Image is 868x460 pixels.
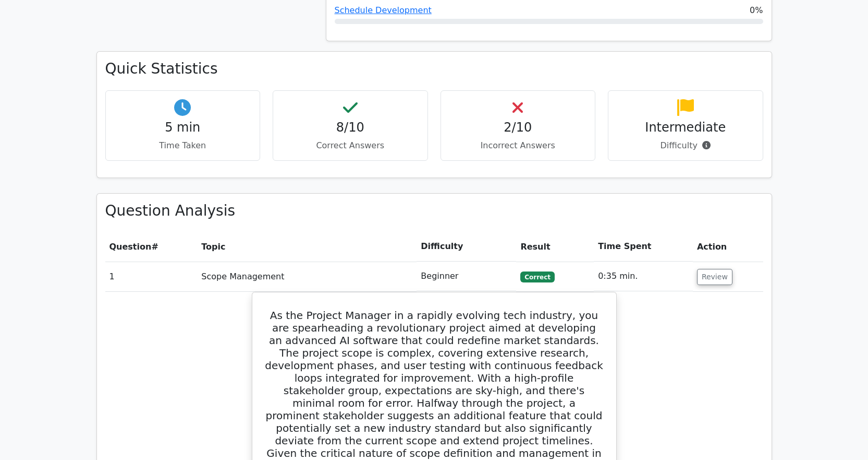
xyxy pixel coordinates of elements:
[520,272,554,282] span: Correct
[617,120,754,135] h4: Intermediate
[282,139,419,152] p: Correct Answers
[114,139,252,152] p: Time Taken
[105,262,198,291] td: 1
[693,232,763,262] th: Action
[417,232,516,262] th: Difficulty
[594,262,693,291] td: 0:35 min.
[197,262,417,291] td: Scope Management
[335,5,432,15] a: Schedule Development
[114,120,252,135] h4: 5 min
[105,202,763,220] h3: Question Analysis
[109,242,152,252] span: Question
[617,139,754,152] p: Difficulty
[197,232,417,262] th: Topic
[449,120,587,135] h4: 2/10
[449,139,587,152] p: Incorrect Answers
[594,232,693,262] th: Time Spent
[750,4,763,17] span: 0%
[516,232,594,262] th: Result
[282,120,419,135] h4: 8/10
[697,269,732,285] button: Review
[105,60,763,78] h3: Quick Statistics
[105,232,198,262] th: #
[417,262,516,291] td: Beginner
